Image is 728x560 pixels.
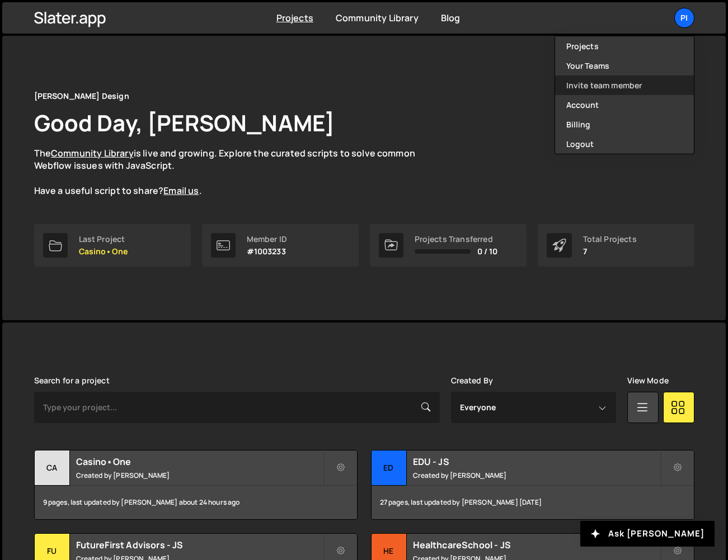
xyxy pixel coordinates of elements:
a: Projects [555,36,694,56]
a: Billing [555,115,694,134]
p: Casino•One [79,247,128,256]
p: 7 [583,247,637,256]
a: Email us [163,184,199,197]
small: Created by [PERSON_NAME] [413,471,660,480]
label: Created By [451,376,494,385]
div: Total Projects [583,235,637,244]
a: Last Project Casino•One [34,224,191,267]
a: Projects [276,12,313,24]
div: 9 pages, last updated by [PERSON_NAME] about 24 hours ago [35,486,357,519]
input: Type your project... [34,392,440,423]
a: ED EDU - JS Created by [PERSON_NAME] 27 pages, last updated by [PERSON_NAME] [DATE] [371,450,694,520]
div: Ca [35,450,70,486]
p: #1003233 [247,247,287,256]
a: Your Teams [555,56,694,75]
div: Projects Transferred [415,235,498,244]
a: Invite team member [555,75,694,95]
a: Blog [441,12,461,24]
a: Pi [674,8,694,28]
div: [PERSON_NAME] Design [34,89,129,103]
h1: Good Day, [PERSON_NAME] [34,107,335,138]
a: Ca Casino•One Created by [PERSON_NAME] 9 pages, last updated by [PERSON_NAME] about 24 hours ago [34,450,358,520]
h2: Casino•One [76,455,323,468]
h2: EDU - JS [413,455,660,468]
div: ED [372,450,407,486]
h2: HealthcareSchool - JS [413,539,660,551]
h2: FutureFirst Advisors - JS [76,539,323,551]
p: The is live and growing. Explore the curated scripts to solve common Webflow issues with JavaScri... [34,147,437,197]
div: Member ID [247,235,287,244]
a: Community Library [51,147,134,159]
a: Account [555,95,694,115]
a: Community Library [336,12,419,24]
div: 27 pages, last updated by [PERSON_NAME] [DATE] [372,486,694,519]
label: Search for a project [34,376,110,385]
span: 0 / 10 [477,247,498,256]
label: View Mode [627,376,669,385]
div: Last Project [79,235,128,244]
small: Created by [PERSON_NAME] [76,471,323,480]
button: Logout [555,134,694,154]
button: Ask [PERSON_NAME] [580,521,715,547]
